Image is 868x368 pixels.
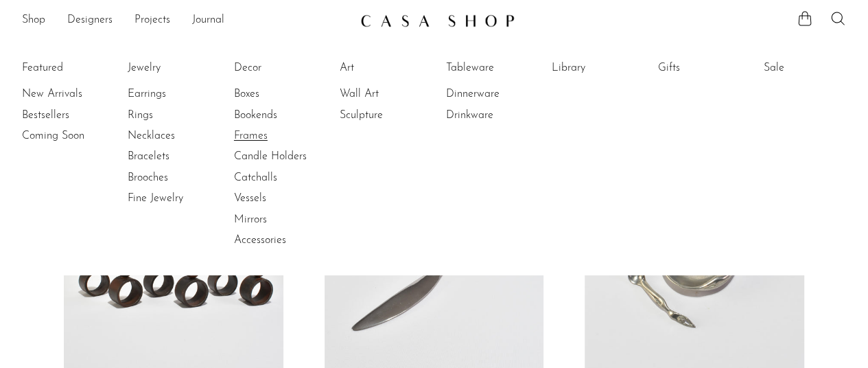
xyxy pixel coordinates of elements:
a: Designers [67,12,113,30]
a: Tableware [446,60,549,76]
a: Coming Soon [22,128,125,143]
a: Sculpture [340,108,443,123]
ul: Gifts [657,58,760,84]
a: Mirrors [234,212,337,227]
a: Shop [22,12,45,30]
a: Drinkware [446,108,549,123]
a: Bracelets [128,149,231,164]
nav: Desktop navigation [22,9,349,32]
a: Catchalls [234,170,337,185]
a: Frames [234,128,337,143]
ul: Tableware [446,58,549,126]
a: Fine Jewelry [128,191,231,206]
a: Projects [134,12,170,30]
a: Journal [192,12,224,30]
a: Sale [764,60,867,76]
a: Decor [234,60,337,76]
a: New Arrivals [22,87,125,102]
a: Bookends [234,108,337,123]
ul: Featured [22,84,125,146]
a: Bestsellers [22,108,125,123]
a: Art [340,60,443,76]
a: Necklaces [128,128,231,143]
a: Library [552,60,655,76]
ul: Art [340,58,443,126]
a: Jewelry [128,60,231,76]
a: Boxes [234,87,337,102]
a: Dinnerware [446,87,549,102]
a: Candle Holders [234,149,337,164]
ul: Jewelry [128,58,231,209]
ul: NEW HEADER MENU [22,9,349,32]
a: Rings [128,108,231,123]
ul: Sale [764,58,867,84]
a: Accessories [234,233,337,248]
a: Vessels [234,191,337,206]
a: Wall Art [340,87,443,102]
ul: Library [552,58,655,84]
ul: Decor [234,58,337,251]
a: Gifts [657,60,760,76]
a: Brooches [128,170,231,185]
a: Earrings [128,87,231,102]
